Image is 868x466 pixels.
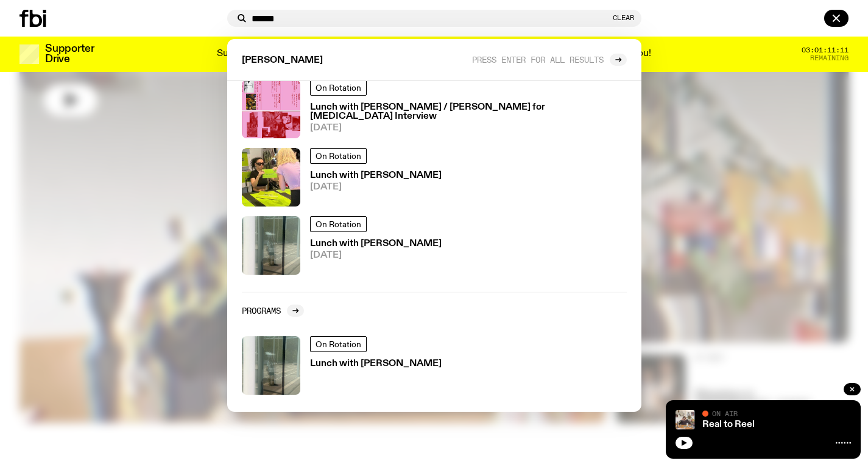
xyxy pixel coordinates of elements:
h3: Lunch with [PERSON_NAME] [310,359,442,369]
button: Clear [613,15,634,21]
span: [DATE] [310,251,442,260]
span: [PERSON_NAME] [242,56,323,65]
span: Remaining [810,55,849,62]
span: [DATE] [310,183,442,192]
a: On RotationLunch with [PERSON_NAME][DATE] [237,211,632,280]
span: On Air [712,409,738,417]
a: On RotationLunch with [PERSON_NAME] [237,331,632,400]
span: 03:01:11:11 [802,47,849,54]
h3: Supporter Drive [45,44,94,65]
a: Programs [242,305,304,317]
a: On RotationLunch with [PERSON_NAME][DATE] [237,143,632,211]
h3: Lunch with [PERSON_NAME] [310,171,442,180]
a: On RotationLunch with [PERSON_NAME] / [PERSON_NAME] for [MEDICAL_DATA] Interview[DATE] [237,75,632,143]
a: Press enter for all results [472,54,627,66]
span: Press enter for all results [472,55,604,64]
img: Jasper Craig Adams holds a vintage camera to his eye, obscuring his face. He is wearing a grey ju... [676,410,695,429]
h3: Lunch with [PERSON_NAME] / [PERSON_NAME] for [MEDICAL_DATA] Interview [310,103,627,121]
p: Supporter Drive 2025: Shaping the future of our city’s music, arts, and culture - with the help o... [217,49,651,60]
span: [DATE] [310,124,627,133]
h3: Lunch with [PERSON_NAME] [310,239,442,249]
a: Real to Reel [702,420,755,429]
h2: Programs [242,306,281,315]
